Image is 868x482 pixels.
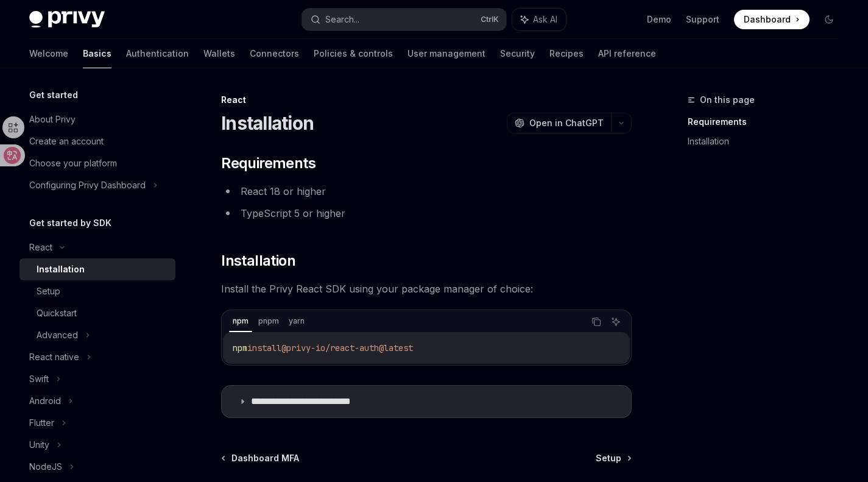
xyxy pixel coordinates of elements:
a: About Privy [19,108,175,130]
h1: Installation [221,112,314,134]
div: npm [229,314,252,328]
button: Copy the contents from the code block [588,314,604,330]
button: Search...CtrlK [302,9,506,30]
img: dark logo [29,11,105,28]
a: Choose your platform [19,152,175,174]
a: Policies & controls [314,39,393,68]
div: React native [29,350,79,364]
a: Setup [596,452,630,464]
span: Dashboard [744,13,791,26]
div: Flutter [29,416,54,430]
span: Dashboard MFA [231,452,299,464]
a: User management [408,39,485,68]
a: Recipes [549,39,584,68]
div: Setup [37,284,60,299]
a: Authentication [126,39,189,68]
button: Ask AI [608,314,624,330]
a: Installation [19,258,175,280]
a: Setup [19,280,175,302]
span: Ask AI [533,13,557,26]
h5: Get started by SDK [29,216,111,230]
a: Basics [83,39,111,68]
a: Wallets [203,39,235,68]
a: Support [686,13,719,26]
a: Quickstart [19,302,175,324]
div: React [221,94,632,106]
div: Search... [325,12,359,27]
span: Setup [596,452,621,464]
a: Connectors [250,39,299,68]
div: pnpm [255,314,283,328]
div: Create an account [29,134,104,149]
div: Swift [29,372,49,386]
a: Installation [688,132,849,151]
div: Android [29,394,61,408]
div: NodeJS [29,459,62,474]
span: On this page [700,93,755,107]
span: install [247,342,281,353]
span: Install the Privy React SDK using your package manager of choice: [221,280,632,297]
span: Installation [221,251,295,271]
div: yarn [285,314,308,328]
a: Security [500,39,535,68]
div: Advanced [37,328,78,342]
a: API reference [598,39,656,68]
span: Requirements [221,154,316,173]
button: Open in ChatGPT [507,113,611,133]
a: Dashboard [734,10,810,29]
h5: Get started [29,88,78,102]
div: About Privy [29,112,76,127]
div: Configuring Privy Dashboard [29,178,146,193]
div: Installation [37,262,85,277]
a: Requirements [688,112,849,132]
div: Unity [29,438,49,452]
a: Create an account [19,130,175,152]
div: Quickstart [37,306,77,321]
div: React [29,240,52,255]
button: Ask AI [512,9,566,30]
a: Demo [647,13,671,26]
div: Choose your platform [29,156,117,171]
a: Welcome [29,39,68,68]
span: Ctrl K [481,15,499,24]
a: Dashboard MFA [222,452,299,464]
span: Open in ChatGPT [529,117,604,129]
span: @privy-io/react-auth@latest [281,342,413,353]
span: npm [233,342,247,353]
li: TypeScript 5 or higher [221,205,632,222]
button: Toggle dark mode [819,10,839,29]
li: React 18 or higher [221,183,632,200]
